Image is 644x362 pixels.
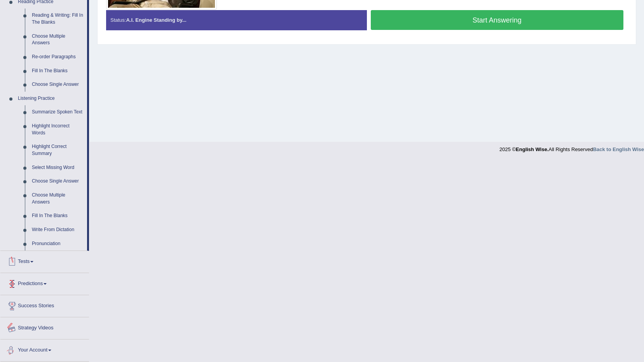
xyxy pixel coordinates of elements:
a: Pronunciation [28,237,87,251]
a: Summarize Spoken Text [28,105,87,119]
a: Choose Multiple Answers [28,30,87,50]
a: Tests [0,251,89,270]
a: Predictions [0,273,89,292]
a: Write From Dictation [28,223,87,237]
a: Choose Single Answer [28,78,87,92]
a: Highlight Incorrect Words [28,119,87,140]
a: Fill In The Blanks [28,64,87,78]
a: Reading & Writing: Fill In The Blanks [28,9,87,29]
a: Listening Practice [14,92,87,106]
a: Re-order Paragraphs [28,50,87,64]
a: Strategy Videos [0,317,89,337]
a: Choose Multiple Answers [28,188,87,209]
a: Choose Single Answer [28,174,87,188]
a: Your Account [0,339,89,359]
strong: A.I. Engine Standing by... [126,17,186,23]
div: Status: [106,10,367,30]
div: 2025 © All Rights Reserved [499,142,644,153]
a: Back to English Wise [593,146,644,152]
a: Success Stories [0,295,89,315]
a: Select Missing Word [28,161,87,175]
button: Start Answering [371,10,624,30]
a: Fill In The Blanks [28,209,87,223]
strong: English Wise. [516,146,548,152]
a: Highlight Correct Summary [28,140,87,160]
